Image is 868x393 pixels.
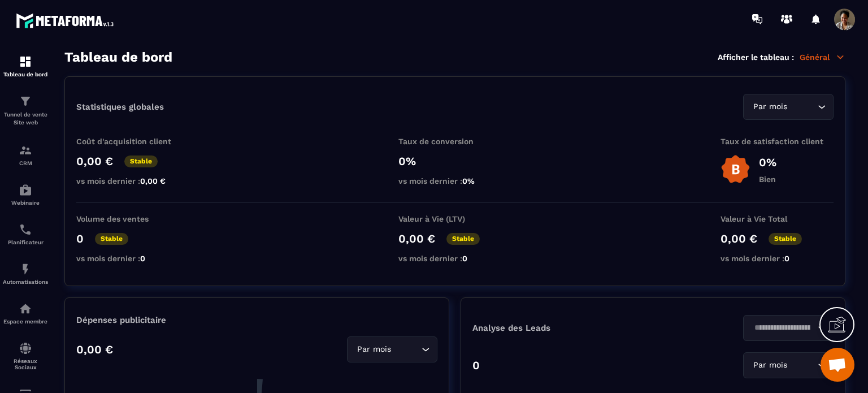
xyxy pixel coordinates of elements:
img: scheduler [19,223,32,236]
a: formationformationTableau de bord [3,46,48,86]
p: Valeur à Vie Total [721,214,834,223]
p: 0% [759,156,776,169]
a: formationformationCRM [3,135,48,175]
p: Bien [759,175,776,184]
p: Statistiques globales [76,102,164,112]
span: Par mois [354,343,393,356]
p: Général [800,52,845,62]
img: automations [19,262,32,276]
span: Par mois [750,101,789,113]
p: Planificateur [3,239,48,245]
p: 0,00 € [76,154,113,168]
p: Stable [95,233,128,245]
p: Webinaire [3,200,48,206]
img: logo [16,10,118,31]
span: Par mois [750,359,789,372]
p: vs mois dernier : [721,254,834,263]
a: schedulerschedulerPlanificateur [3,214,48,254]
p: Taux de conversion [398,137,511,146]
p: Stable [769,233,802,245]
a: formationformationTunnel de vente Site web [3,86,48,135]
div: Search for option [743,315,834,341]
span: 0,00 € [140,176,166,185]
div: Search for option [347,336,437,362]
span: 0 [140,254,145,263]
p: 0 [472,359,480,372]
img: b-badge-o.b3b20ee6.svg [721,154,750,184]
span: 0 [784,254,789,263]
input: Search for option [393,343,419,356]
div: Ouvrir le chat [821,348,854,382]
h3: Tableau de bord [64,49,172,65]
p: 0,00 € [398,232,435,245]
p: Valeur à Vie (LTV) [398,214,511,223]
input: Search for option [750,322,815,334]
img: formation [19,94,32,108]
input: Search for option [789,359,815,372]
p: 0% [398,154,511,168]
a: automationsautomationsEspace membre [3,293,48,333]
p: Espace membre [3,318,48,325]
a: social-networksocial-networkRéseaux Sociaux [3,333,48,379]
a: automationsautomationsWebinaire [3,175,48,214]
p: Analyse des Leads [472,323,653,333]
div: Search for option [743,94,834,120]
p: Dépenses publicitaire [76,315,437,325]
p: vs mois dernier : [76,176,189,185]
p: 0 [76,232,84,245]
p: Réseaux Sociaux [3,358,48,370]
img: formation [19,144,32,157]
input: Search for option [789,101,815,113]
p: vs mois dernier : [398,254,511,263]
img: automations [19,302,32,316]
p: Automatisations [3,279,48,285]
p: Stable [124,156,158,167]
p: Stable [446,233,480,245]
p: 0,00 € [721,232,757,245]
img: automations [19,183,32,197]
img: formation [19,55,32,68]
p: CRM [3,160,48,166]
p: Taux de satisfaction client [721,137,834,146]
p: Tableau de bord [3,71,48,77]
div: Search for option [743,352,834,378]
img: social-network [19,342,32,355]
p: vs mois dernier : [76,254,189,263]
span: 0 [462,254,467,263]
p: Volume des ventes [76,214,189,223]
p: Afficher le tableau : [718,53,794,62]
p: Coût d'acquisition client [76,137,189,146]
p: Tunnel de vente Site web [3,111,48,127]
a: automationsautomationsAutomatisations [3,254,48,293]
p: 0,00 € [76,343,113,356]
span: 0% [462,176,475,185]
p: vs mois dernier : [398,176,511,185]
